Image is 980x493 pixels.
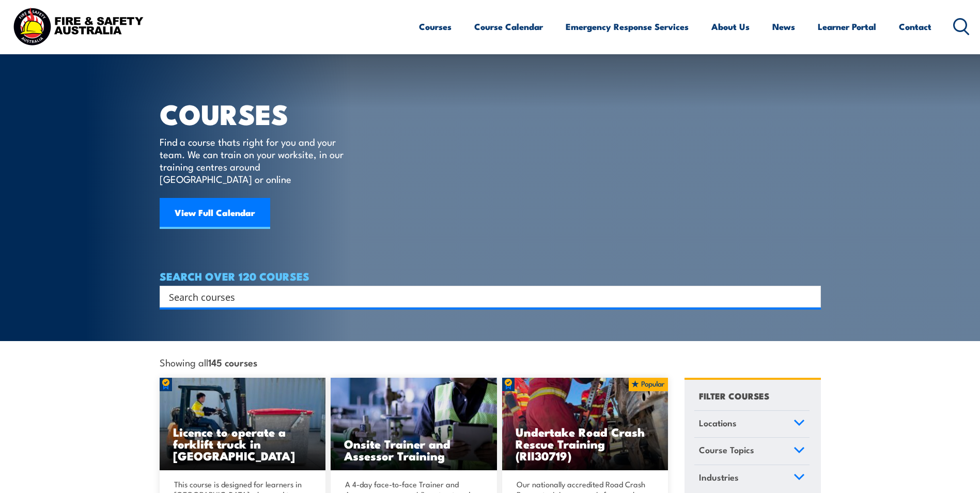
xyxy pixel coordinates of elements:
p: Find a course thats right for you and your team. We can train on your worksite, in our training c... [160,135,348,185]
h3: Licence to operate a forklift truck in [GEOGRAPHIC_DATA] [173,426,313,461]
input: Search input [169,289,798,304]
a: Licence to operate a forklift truck in [GEOGRAPHIC_DATA] [160,378,326,471]
a: Contact [899,13,931,40]
strong: 145 courses [208,355,257,369]
span: Industries [699,470,739,484]
a: View Full Calendar [160,198,270,229]
a: Locations [694,411,810,438]
img: Safety For Leaders [331,378,497,471]
a: About Us [711,13,750,40]
button: Search magnifier button [803,289,817,304]
a: Onsite Trainer and Assessor Training [331,378,497,471]
h3: Onsite Trainer and Assessor Training [344,438,484,461]
a: Emergency Response Services [566,13,689,40]
a: Undertake Road Crash Rescue Training (RII30719) [502,378,668,471]
a: Course Topics [694,438,810,465]
h1: COURSES [160,101,359,126]
form: Search form [171,289,800,304]
a: News [772,13,795,40]
span: Locations [699,416,737,430]
span: Showing all [160,357,257,367]
h4: SEARCH OVER 120 COURSES [160,270,821,282]
img: Licence to operate a forklift truck Training [160,378,326,471]
h3: Undertake Road Crash Rescue Training (RII30719) [516,426,655,461]
a: Industries [694,465,810,492]
a: Course Calendar [474,13,543,40]
a: Learner Portal [818,13,876,40]
img: Road Crash Rescue Training [502,378,668,471]
a: Courses [419,13,452,40]
span: Course Topics [699,443,754,457]
h4: FILTER COURSES [699,389,769,403]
